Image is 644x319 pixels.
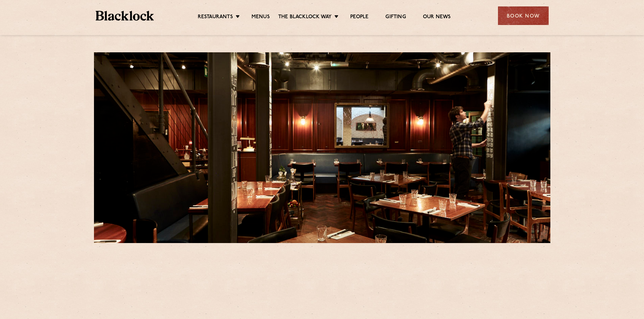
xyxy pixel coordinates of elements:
[385,14,406,21] a: Gifting
[350,14,368,21] a: People
[423,14,451,21] a: Our News
[198,14,233,21] a: Restaurants
[252,14,270,21] a: Menus
[278,14,332,21] a: The Blacklock Way
[96,11,154,21] img: BL_Textured_Logo-footer-cropped.svg
[498,6,549,25] div: Book Now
